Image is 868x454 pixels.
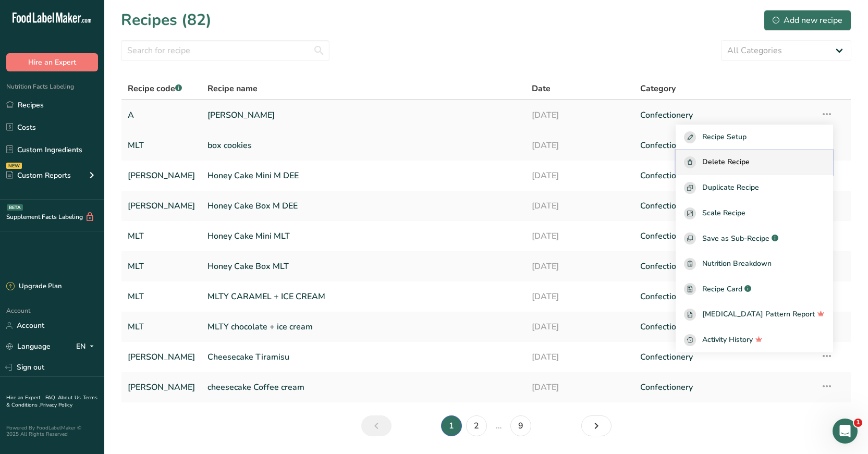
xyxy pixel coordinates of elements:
[702,207,745,219] span: Scale Recipe
[128,346,195,368] a: [PERSON_NAME]
[676,251,833,277] a: Nutrition Breakdown
[6,281,62,292] div: Upgrade Plan
[640,346,808,368] a: Confectionery
[676,175,833,201] button: Duplicate Recipe
[128,255,195,277] a: MLT
[6,394,43,401] a: Hire an Expert .
[6,425,98,437] div: Powered By FoodLabelMaker © 2025 All Rights Reserved
[207,134,519,156] a: box cookies
[640,195,808,217] a: Confectionery
[207,195,519,217] a: Honey Cake Box M DEE
[532,104,628,126] a: [DATE]
[207,346,519,368] a: Cheesecake Tiramisu
[128,104,195,126] a: A
[121,8,212,32] h1: Recipes (82)
[640,165,808,187] a: Confectionery
[532,346,628,368] a: [DATE]
[833,419,858,444] iframe: Intercom live chat
[128,83,182,94] span: Recipe code
[640,286,808,308] a: Confectionery
[640,376,808,398] a: Confectionery
[532,165,628,187] a: [DATE]
[76,340,98,353] div: EN
[702,182,759,194] span: Duplicate Recipe
[532,225,628,247] a: [DATE]
[207,376,519,398] a: cheesecake Coffee cream
[58,394,83,401] a: About Us .
[702,284,742,295] span: Recipe Card
[676,125,833,150] button: Recipe Setup
[207,165,519,187] a: Honey Cake Mini M DEE
[510,415,531,436] a: Page 9.
[207,82,258,95] span: Recipe name
[532,195,628,217] a: [DATE]
[128,165,195,187] a: [PERSON_NAME]
[6,170,71,181] div: Custom Reports
[532,134,628,156] a: [DATE]
[532,255,628,277] a: [DATE]
[532,82,551,95] span: Date
[676,226,833,251] button: Save as Sub-Recipe
[676,201,833,226] button: Scale Recipe
[640,104,808,126] a: Confectionery
[207,104,519,126] a: [PERSON_NAME]
[702,334,753,346] span: Activity History
[466,415,487,436] a: Page 2.
[702,258,772,270] span: Nutrition Breakdown
[764,10,851,31] button: Add new recipe
[640,82,676,95] span: Category
[6,337,51,355] a: Language
[207,255,519,277] a: Honey Cake Box MLT
[676,327,833,353] button: Activity History
[207,225,519,247] a: Honey Cake Mini MLT
[207,286,519,308] a: MLTY CARAMEL + ICE CREAM
[6,163,22,169] div: NEW
[128,134,195,156] a: MLT
[128,316,195,338] a: MLT
[854,419,862,427] span: 1
[640,255,808,277] a: Confectionery
[773,14,842,27] div: Add new recipe
[581,415,612,436] a: Next page
[121,40,329,61] input: Search for recipe
[532,286,628,308] a: [DATE]
[702,233,769,244] span: Save as Sub-Recipe
[532,316,628,338] a: [DATE]
[128,195,195,217] a: [PERSON_NAME]
[702,309,815,321] span: [MEDICAL_DATA] Pattern Report
[676,277,833,302] a: Recipe Card
[676,302,833,327] a: [MEDICAL_DATA] Pattern Report
[361,415,392,436] a: Previous page
[128,286,195,308] a: MLT
[128,376,195,398] a: [PERSON_NAME]
[532,376,628,398] a: [DATE]
[128,225,195,247] a: MLT
[702,131,747,143] span: Recipe Setup
[676,150,833,176] button: Delete Recipe
[45,394,58,401] a: FAQ .
[40,401,72,409] a: Privacy Policy
[207,316,519,338] a: MLTY chocolate + ice cream
[640,225,808,247] a: Confectionery
[7,204,23,211] div: BETA
[640,316,808,338] a: Confectionery
[6,53,98,71] button: Hire an Expert
[6,394,97,409] a: Terms & Conditions .
[640,134,808,156] a: Confectionery
[702,156,750,168] span: Delete Recipe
